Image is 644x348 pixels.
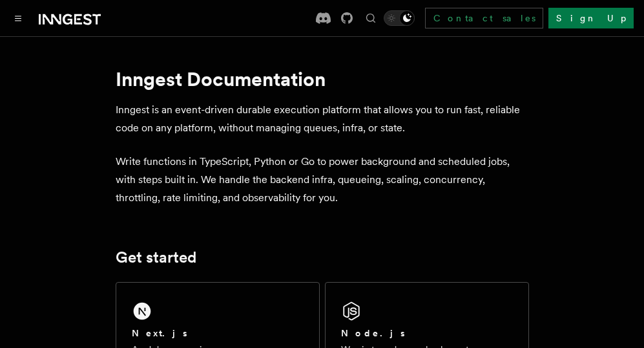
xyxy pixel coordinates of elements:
[116,248,196,266] a: Get started
[341,327,405,340] h2: Node.js
[548,8,634,28] a: Sign Up
[363,10,379,26] button: Find something...
[384,10,415,26] button: Toggle dark mode
[116,67,529,91] h1: Inngest Documentation
[132,327,187,340] h2: Next.js
[116,153,529,207] p: Write functions in TypeScript, Python or Go to power background and scheduled jobs, with steps bu...
[116,101,529,137] p: Inngest is an event-driven durable execution platform that allows you to run fast, reliable code ...
[425,8,543,28] a: Contact sales
[10,10,26,26] button: Toggle navigation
